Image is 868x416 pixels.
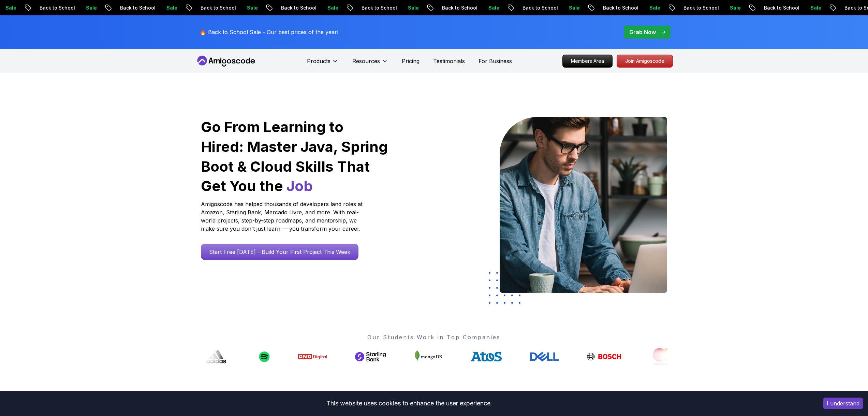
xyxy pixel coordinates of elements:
[673,4,695,11] p: Sale
[788,4,834,11] p: Back to School
[617,55,673,67] p: Join Amigoscode
[823,398,863,409] button: Accept cookies
[144,4,190,11] p: Back to School
[190,4,212,11] p: Sale
[385,4,431,11] p: Back to School
[753,4,775,11] p: Sale
[592,4,614,11] p: Sale
[29,4,51,11] p: Sale
[201,244,358,260] a: Start Free [DATE] - Build Your First Project This Week
[629,28,656,36] p: Grab Now
[433,57,465,65] a: Testimonials
[307,57,330,65] p: Products
[707,4,753,11] p: Back to School
[479,57,512,65] a: For Business
[224,4,270,11] p: Back to School
[563,55,612,67] p: Members Area
[352,57,380,65] p: Resources
[307,57,339,71] button: Products
[431,4,453,11] p: Sale
[351,4,373,11] p: Sale
[512,4,534,11] p: Sale
[201,117,389,196] h1: Go From Learning to Hired: Master Java, Spring Boot & Cloud Skills That Get You the
[500,117,667,293] img: hero
[352,57,388,71] button: Resources
[546,4,592,11] p: Back to School
[201,200,365,233] p: Amigoscode has helped thousands of developers land roles at Amazon, Starling Bank, Mercado Livre,...
[109,4,131,11] p: Sale
[562,55,613,68] a: Members Area
[5,396,813,411] div: This website uses cookies to enhance the user experience.
[200,28,338,36] p: 🔥 Back to School Sale - Our best prices of the year!
[305,4,351,11] p: Back to School
[466,4,512,11] p: Back to School
[201,333,667,341] p: Our Students Work in Top Companies
[627,4,673,11] p: Back to School
[617,55,673,68] a: Join Amigoscode
[286,177,313,195] span: Job
[270,4,292,11] p: Sale
[63,4,109,11] p: Back to School
[834,4,856,11] p: Sale
[402,57,420,65] a: Pricing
